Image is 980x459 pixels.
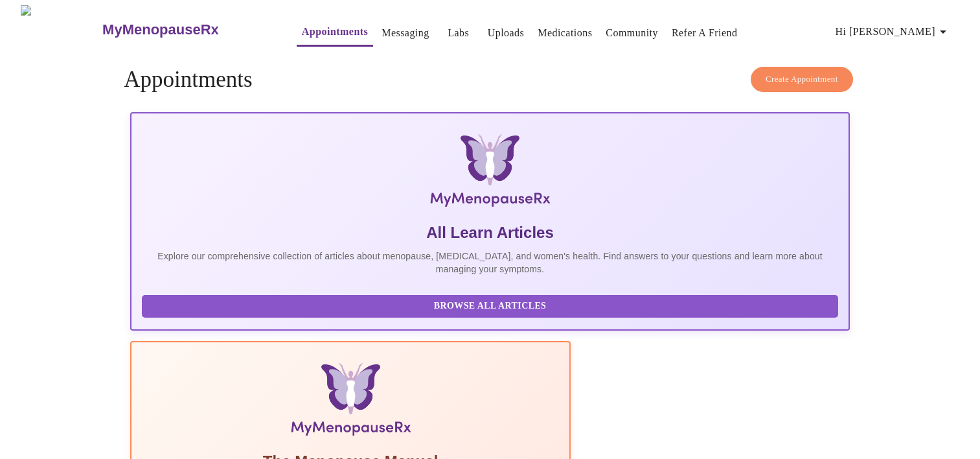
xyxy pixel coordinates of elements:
[102,21,219,38] h3: MyMenopauseRx
[250,134,730,212] img: MyMenopauseRx Logo
[376,20,434,46] button: Messaging
[155,298,825,314] span: Browse All Articles
[297,19,373,47] button: Appointments
[124,67,856,93] h4: Appointments
[483,20,530,46] button: Uploads
[672,24,738,42] a: Refer a Friend
[302,23,368,41] a: Appointments
[667,20,743,46] button: Refer a Friend
[208,363,492,441] img: Menopause Manual
[101,7,271,53] a: MyMenopauseRx
[382,24,429,42] a: Messaging
[142,222,838,243] h5: All Learn Articles
[142,300,841,311] a: Browse All Articles
[142,250,838,276] p: Explore our comprehensive collection of articles about menopause, [MEDICAL_DATA], and women's hea...
[606,24,658,42] a: Community
[532,20,597,46] button: Medications
[836,23,951,41] span: Hi [PERSON_NAME]
[488,24,525,42] a: Uploads
[142,295,838,318] button: Browse All Articles
[438,20,479,46] button: Labs
[600,20,663,46] button: Community
[538,24,592,42] a: Medications
[830,19,956,45] button: Hi [PERSON_NAME]
[766,72,838,87] span: Create Appointment
[751,67,853,92] button: Create Appointment
[21,5,101,54] img: MyMenopauseRx Logo
[448,24,469,42] a: Labs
